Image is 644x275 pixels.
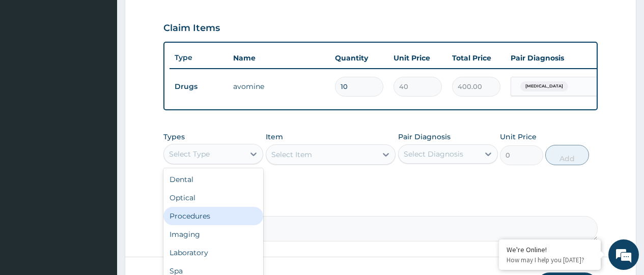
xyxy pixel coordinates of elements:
label: Comment [163,202,598,210]
div: Minimize live chat window [167,5,191,29]
div: Select Type [169,149,210,159]
td: avomine [228,76,330,97]
th: Total Price [447,48,506,68]
th: Name [228,48,330,68]
p: How may I help you today? [507,256,593,264]
td: Drugs [170,77,228,96]
th: Unit Price [388,48,447,68]
textarea: Type your message and hit 'Enter' [5,174,194,210]
div: Procedures [163,207,263,225]
th: Quantity [330,48,388,68]
label: Unit Price [500,132,537,142]
label: Item [266,132,283,142]
div: Imaging [163,225,263,243]
div: Select Diagnosis [404,149,463,159]
span: We're online! [59,76,141,179]
th: Pair Diagnosis [506,48,618,68]
button: Add [545,145,589,165]
h3: Claim Items [163,23,220,34]
span: [MEDICAL_DATA] [520,81,568,91]
label: Pair Diagnosis [398,132,451,142]
div: We're Online! [507,245,593,254]
div: Laboratory [163,243,263,262]
div: Dental [163,170,263,189]
div: Optical [163,189,263,207]
label: Types [163,133,185,141]
th: Type [170,48,228,67]
div: Chat with us now [53,57,171,70]
img: d_794563401_company_1708531726252_794563401 [19,51,41,76]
